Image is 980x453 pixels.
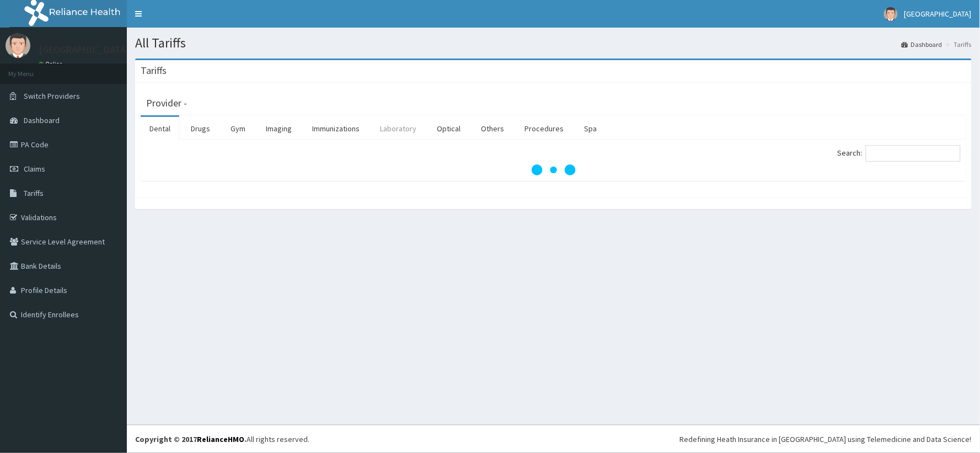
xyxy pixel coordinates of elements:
[146,98,187,108] h3: Provider -
[24,188,44,198] span: Tariffs
[127,425,980,453] footer: All rights reserved.
[371,117,425,140] a: Laboratory
[838,145,961,162] label: Search:
[222,117,254,140] a: Gym
[516,117,572,140] a: Procedures
[472,117,513,140] a: Others
[6,33,30,58] img: User Image
[428,117,469,140] a: Optical
[575,117,606,140] a: Spa
[532,148,576,192] svg: audio-loading
[24,164,45,174] span: Claims
[904,9,972,19] span: [GEOGRAPHIC_DATA]
[39,45,130,55] p: [GEOGRAPHIC_DATA]
[182,117,219,140] a: Drugs
[866,145,961,162] input: Search:
[197,434,244,444] a: RelianceHMO
[257,117,301,140] a: Imaging
[884,7,898,21] img: User Image
[135,434,247,444] strong: Copyright © 2017 .
[902,40,942,49] a: Dashboard
[944,40,972,49] li: Tariffs
[24,115,60,125] span: Dashboard
[303,117,368,140] a: Immunizations
[39,60,65,68] a: Online
[141,66,167,76] h3: Tariffs
[141,117,179,140] a: Dental
[135,36,972,50] h1: All Tariffs
[24,91,80,101] span: Switch Providers
[680,434,972,445] div: Redefining Heath Insurance in [GEOGRAPHIC_DATA] using Telemedicine and Data Science!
